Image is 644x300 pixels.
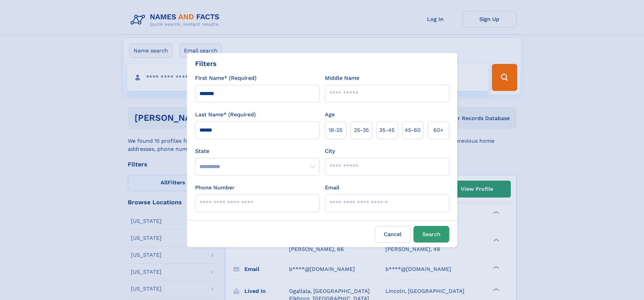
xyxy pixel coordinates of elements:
label: Cancel [375,226,411,243]
span: 60+ [433,126,444,134]
span: 45‑60 [405,126,421,134]
label: Last Name* (Required) [195,111,256,119]
span: 25‑35 [354,126,369,134]
label: Middle Name [325,74,359,82]
label: Phone Number [195,184,235,192]
label: Age [325,111,335,119]
label: State [195,147,319,155]
div: Filters [195,59,217,69]
label: Email [325,184,339,192]
button: Search [413,226,449,243]
span: 18‑25 [329,126,342,134]
label: City [325,147,335,155]
span: 35‑45 [379,126,395,134]
label: First Name* (Required) [195,74,257,82]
